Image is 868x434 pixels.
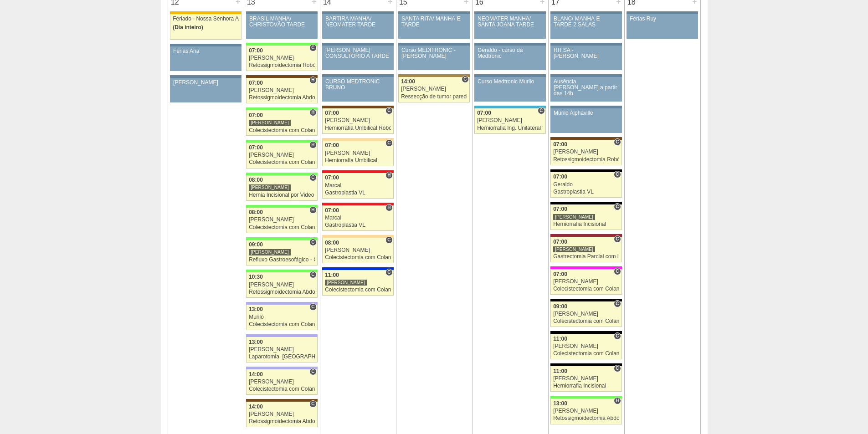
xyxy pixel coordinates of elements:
[325,287,391,293] div: Colecistectomia com Colangiografia VL
[550,299,621,301] div: Key: Blanc
[249,128,315,133] div: Colecistectomia com Colangiografia VL
[478,16,543,28] div: NEOMATER MANHÃ/ SANTA JOANA TARDE
[550,301,621,327] a: C 09:00 [PERSON_NAME] Colecistectomia com Colangiografia VL
[309,206,316,214] span: Hospital
[246,367,317,369] div: Key: Christóvão da Gama
[309,77,316,84] span: Hospital
[249,306,263,312] span: 13:00
[385,172,392,179] span: Hospital
[614,365,621,372] span: Consultório
[246,205,317,208] div: Key: Brasil
[553,157,619,163] div: Retossigmoidectomia Robótica
[322,43,393,46] div: Key: Aviso
[322,270,393,296] a: C 11:00 [PERSON_NAME] Colecistectomia com Colangiografia VL
[553,311,619,317] div: [PERSON_NAME]
[249,314,315,320] div: Murilo
[322,108,393,134] a: C 07:00 [PERSON_NAME] Herniorrafia Umbilical Robótica
[249,112,263,118] span: 07:00
[325,79,390,91] div: CURSO MEDTRONIC BRUNO
[474,14,545,39] a: NEOMATER MANHÃ/ SANTA JOANA TARDE
[322,235,393,238] div: Key: Bartira
[170,75,241,78] div: Key: Aviso
[474,108,545,134] a: C 07:00 [PERSON_NAME] Herniorrafia Ing. Unilateral VL
[550,169,621,172] div: Key: Blanc
[474,43,545,46] div: Key: Aviso
[550,237,621,262] a: C 07:00 [PERSON_NAME] Gastrectomia Parcial com Linfadenectomia
[553,246,595,253] div: [PERSON_NAME]
[462,76,468,83] span: Consultório
[325,272,339,278] span: 11:00
[550,234,621,237] div: Key: Sírio Libanês
[553,318,619,324] div: Colecistectomia com Colangiografia VL
[614,300,621,307] span: Consultório
[553,206,567,212] span: 07:00
[170,14,241,40] a: Feriado - Nossa Senhora Aparecida (Dia inteiro)
[322,77,393,102] a: CURSO MEDTRONIC BRUNO
[553,149,619,155] div: [PERSON_NAME]
[325,117,391,123] div: [PERSON_NAME]
[246,107,317,110] div: Key: Brasil
[249,371,263,378] span: 14:00
[173,80,238,86] div: [PERSON_NAME]
[553,141,567,148] span: 07:00
[246,78,317,103] a: H 07:00 [PERSON_NAME] Retossigmoidectomia Abdominal VL
[249,152,315,158] div: [PERSON_NAME]
[249,62,315,68] div: Retossigmoidectomia Robótica
[322,238,393,263] a: C 08:00 [PERSON_NAME] Colecistectomia com Colangiografia VL
[550,14,621,39] a: BLANC/ MANHÃ E TARDE 2 SALAS
[550,46,621,70] a: RR SA - [PERSON_NAME]
[614,397,621,404] span: Hospital
[553,408,619,414] div: [PERSON_NAME]
[249,225,315,230] div: Colecistectomia com Colangiografia VL
[246,175,317,201] a: C 08:00 [PERSON_NAME] Hernia Incisional por Video
[550,77,621,102] a: Ausência [PERSON_NAME] a partir das 14h
[385,236,392,244] span: Consultório
[322,203,393,205] div: Key: Assunção
[550,331,621,334] div: Key: Blanc
[401,16,467,28] div: SANTA RITA/ MANHÃ E TARDE
[630,16,695,22] div: Férias Ruy
[385,107,392,114] span: Consultório
[325,16,390,28] div: BARTIRA MANHÃ/ NEOMATER TARDE
[325,240,339,246] span: 08:00
[401,47,467,59] div: Curso MEDITRONIC - [PERSON_NAME]
[249,386,315,392] div: Colecistectomia com Colangiografia VL
[325,190,391,196] div: Gastroplastia VL
[246,369,317,395] a: C 14:00 [PERSON_NAME] Colecistectomia com Colangiografia VL
[309,239,316,246] span: Consultório
[249,249,291,255] div: [PERSON_NAME]
[309,109,316,116] span: Hospital
[474,77,545,102] a: Curso Medtronic Murilo
[553,279,619,285] div: [PERSON_NAME]
[627,14,698,39] a: Férias Ruy
[553,271,567,277] span: 07:00
[550,269,621,295] a: C 07:00 [PERSON_NAME] Colecistectomia com Colangiografia VL
[325,215,391,221] div: Marcal
[325,110,339,116] span: 07:00
[553,286,619,292] div: Colecistectomia com Colangiografia VL
[614,171,621,178] span: Consultório
[246,237,317,240] div: Key: Brasil
[553,189,619,195] div: Gastroplastia VL
[246,140,317,143] div: Key: Brasil
[614,235,621,243] span: Consultório
[474,11,545,14] div: Key: Aviso
[309,400,316,408] span: Consultório
[309,174,316,181] span: Consultório
[474,106,545,108] div: Key: Neomater
[553,303,567,310] span: 09:00
[246,143,317,168] a: H 07:00 [PERSON_NAME] Colecistectomia com Colangiografia VL
[249,87,315,93] div: [PERSON_NAME]
[246,334,317,337] div: Key: Christóvão da Gama
[477,110,491,116] span: 07:00
[325,222,391,228] div: Gastroplastia VL
[249,282,315,288] div: [PERSON_NAME]
[249,159,315,165] div: Colecistectomia com Colangiografia VL
[554,79,619,97] div: Ausência [PERSON_NAME] a partir das 14h
[322,46,393,70] a: [PERSON_NAME] CONSULTÓRIO A TARDE
[249,379,315,385] div: [PERSON_NAME]
[246,399,317,402] div: Key: Santa Joana
[246,305,317,330] a: C 13:00 Murilo Colecistectomia com Colangiografia VL
[309,44,316,51] span: Consultório
[325,142,339,148] span: 07:00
